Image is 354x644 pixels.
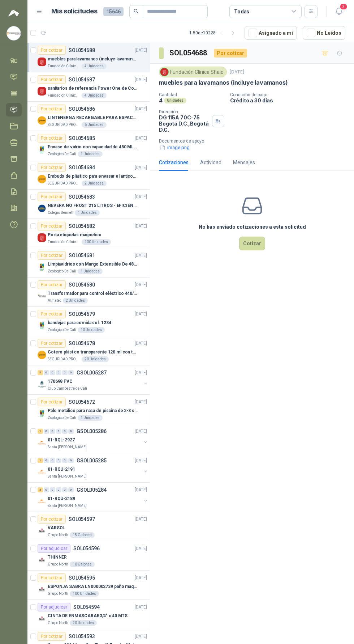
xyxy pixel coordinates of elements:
[69,399,95,404] p: SOL054672
[38,632,66,641] div: Por cotizar
[48,532,68,538] p: Grupo North
[48,93,80,98] p: Fundación Clínica Shaio
[73,605,100,610] p: SOL054594
[230,97,351,103] p: Crédito a 30 días
[159,92,224,97] p: Cantidad
[230,69,244,76] p: [DATE]
[38,438,46,447] img: Company Logo
[164,98,186,103] div: Unidades
[159,158,189,166] div: Cotizaciones
[159,109,209,114] p: Dirección
[62,370,68,375] div: 0
[68,370,74,375] div: 0
[38,427,148,450] a: 1 0 0 0 0 0 GSOL005286[DATE] Company Logo01-RQL-2927Santa [PERSON_NAME]
[38,339,66,348] div: Por cotizar
[48,56,138,63] p: muebles para lavamanos (incluye lavamanos)
[38,75,66,84] div: Por cotizar
[214,49,247,58] div: Por cotizar
[169,47,208,59] h3: SOL054688
[38,456,148,479] a: 1 0 0 0 0 0 GSOL005285[DATE] Company Logo01-RQU-2191Santa [PERSON_NAME]
[38,310,66,318] div: Por cotizar
[56,458,61,463] div: 0
[73,546,100,551] p: SOL054596
[135,76,147,83] p: [DATE]
[77,429,107,434] p: GSOL005286
[135,223,147,230] p: [DATE]
[38,486,148,509] a: 3 0 0 0 0 0 GSOL005284[DATE] Company Logo01-RQU-2189Santa [PERSON_NAME]
[38,222,66,230] div: Por cotizar
[48,151,76,157] p: Zoologico De Cali
[82,239,111,245] div: 100 Unidades
[332,5,345,18] button: 3
[48,583,138,590] p: ESPONJA SABRA LN000002739 paño maquina 3m 14cm x10 m
[135,457,147,464] p: [DATE]
[69,517,95,522] p: SOL054597
[68,487,74,492] div: 0
[82,356,109,362] div: 20 Unidades
[135,194,147,200] p: [DATE]
[160,68,168,76] img: Company Logo
[135,369,147,376] p: [DATE]
[48,290,138,297] p: Transformador para control eléctrico 440/220/110 - 45O VA.
[38,398,66,406] div: Por cotizar
[27,571,150,600] a: Por cotizarSOL054595[DATE] Company LogoESPONJA SABRA LN000002739 paño maquina 3m 14cm x10 mGrupo ...
[38,614,46,623] img: Company Logo
[48,202,138,209] p: NEVERA NO FROST 215 LITROS - EFICIENCIA ENERGETICA A
[27,512,150,541] a: Por cotizarSOL054597[DATE] Company LogoVARSOLGrupo North15 Galones
[82,122,107,128] div: 6 Unidades
[27,600,150,629] a: Por adjudicarSOL054594[DATE] Company LogoCINTA DE ENMASCARAR3/4" x 40 MTSGrupo North20 Unidades
[38,292,46,301] img: Company Logo
[62,487,68,492] div: 0
[69,165,95,170] p: SOL054684
[48,122,80,128] p: SEGURIDAD PROVISER LTDA
[27,277,150,307] a: Por cotizarSOL054680[DATE] Company LogoTransformador para control eléctrico 440/220/110 - 45O VA....
[38,321,46,330] img: Company Logo
[135,487,147,493] p: [DATE]
[69,136,95,141] p: SOL054685
[68,429,74,434] div: 0
[27,102,150,131] a: Por cotizarSOL054686[DATE] Company LogoLINTENERNA RECARGABLE PARA ESPACIOS ABIERTOS 100-120MTSSEG...
[82,93,107,98] div: 4 Unidades
[48,525,65,531] p: VARSOL
[38,603,70,611] div: Por adjudicar
[69,194,95,199] p: SOL054683
[69,224,95,229] p: SOL054682
[38,544,70,553] div: Por adjudicar
[50,458,55,463] div: 0
[48,181,80,186] p: SEGURIDAD PROVISER LTDA
[48,591,68,597] p: Grupo North
[48,415,76,421] p: Zoologico De Cali
[48,144,138,151] p: Envase de vidrio con capacidad de 450 ML – 9X8X8 CM Caja x 12 unidades
[69,575,95,580] p: SOL054595
[135,47,147,54] p: [DATE]
[27,307,150,336] a: Por cotizarSOL054679[DATE] Company Logobandejas para comida sol. 1234Zoologico De Cali10 Unidades
[70,591,99,597] div: 100 Unidades
[48,63,80,69] p: Fundación Clínica Shaio
[103,7,124,16] span: 15646
[48,444,87,450] p: Santa [PERSON_NAME]
[135,575,147,581] p: [DATE]
[27,541,150,571] a: Por adjudicarSOL054596[DATE] Company LogoTHINNERGrupo North10 Galones
[70,620,97,626] div: 20 Unidades
[38,116,46,125] img: Company Logo
[69,253,95,258] p: SOL054681
[38,556,46,564] img: Company Logo
[44,370,49,375] div: 0
[38,280,66,289] div: Por cotizar
[27,43,150,72] a: Por cotizarSOL054688[DATE] Company Logomuebles para lavamanos (incluye lavamanos)Fundación Clínic...
[27,219,150,248] a: Por cotizarSOL054682[DATE] Company LogoPorta etiquetas magneticoFundación Clínica Shaio100 Unidades
[56,370,61,375] div: 0
[69,77,95,82] p: SOL054687
[38,192,66,201] div: Por cotizar
[77,487,107,492] p: GSOL005284
[38,145,46,154] img: Company Logo
[38,380,46,389] img: Company Logo
[38,58,46,66] img: Company Logo
[135,311,147,318] p: [DATE]
[38,468,46,476] img: Company Logo
[38,204,46,213] img: Company Logo
[70,562,95,567] div: 10 Galones
[38,515,66,524] div: Por cotizar
[27,190,150,219] a: Por cotizarSOL054683[DATE] Company LogoNEVERA NO FROST 215 LITROS - EFICIENCIA ENERGETICA AColegi...
[7,26,21,40] img: Company Logo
